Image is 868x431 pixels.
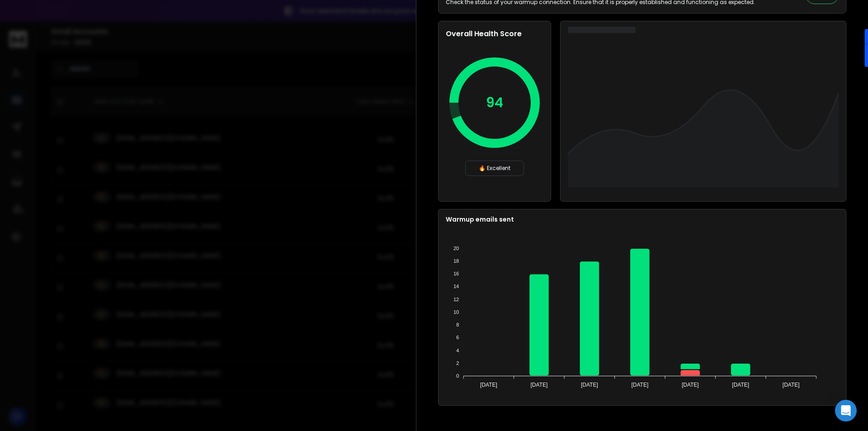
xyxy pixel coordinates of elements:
[631,382,648,388] tspan: [DATE]
[456,335,459,340] tspan: 6
[456,348,459,353] tspan: 4
[486,95,503,111] p: 94
[480,382,497,388] tspan: [DATE]
[453,246,459,251] tspan: 20
[456,322,459,327] tspan: 8
[453,309,459,315] tspan: 10
[456,373,459,379] tspan: 0
[446,28,543,39] h2: Overall Health Score
[531,382,548,388] tspan: [DATE]
[783,382,800,388] tspan: [DATE]
[465,161,524,176] div: 🔥 Excellent
[835,400,857,422] div: Open Intercom Messenger
[732,382,749,388] tspan: [DATE]
[682,382,699,388] tspan: [DATE]
[581,382,598,388] tspan: [DATE]
[453,297,459,302] tspan: 12
[453,271,459,276] tspan: 16
[456,360,459,366] tspan: 2
[446,215,839,224] p: Warmup emails sent
[453,284,459,289] tspan: 14
[453,258,459,264] tspan: 18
